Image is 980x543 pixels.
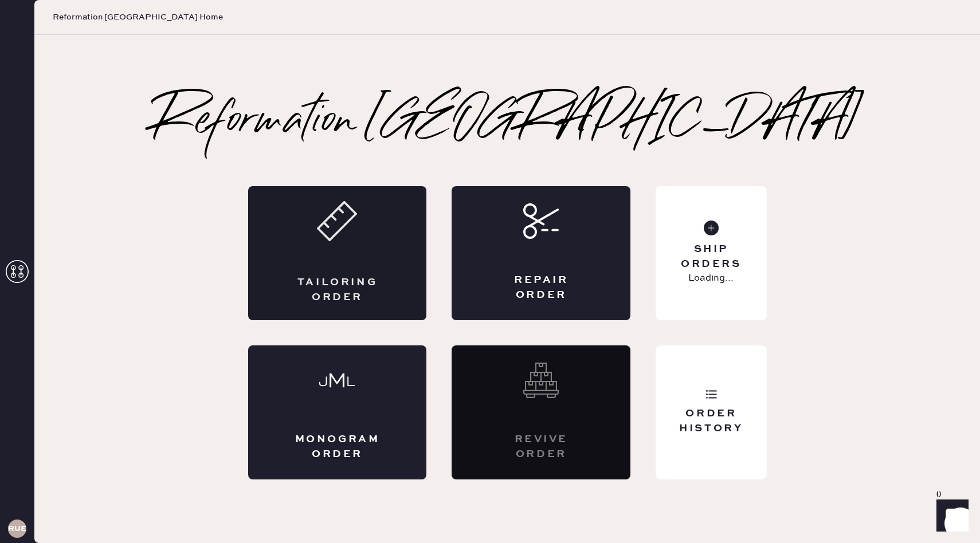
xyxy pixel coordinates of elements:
h3: RUESA [8,525,26,533]
div: Repair Order [497,273,585,302]
div: Revive order [497,432,585,461]
div: Monogram Order [294,432,381,461]
p: Loading... [688,271,734,285]
iframe: Front Chat [926,491,975,541]
div: Ship Orders [665,242,757,271]
div: Interested? Contact us at care@hemster.co [452,345,630,479]
span: Reformation [GEOGRAPHIC_DATA] Home [53,11,223,23]
div: Order History [665,407,757,435]
h2: Reformation [GEOGRAPHIC_DATA] [153,99,862,145]
div: Tailoring Order [294,276,381,304]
